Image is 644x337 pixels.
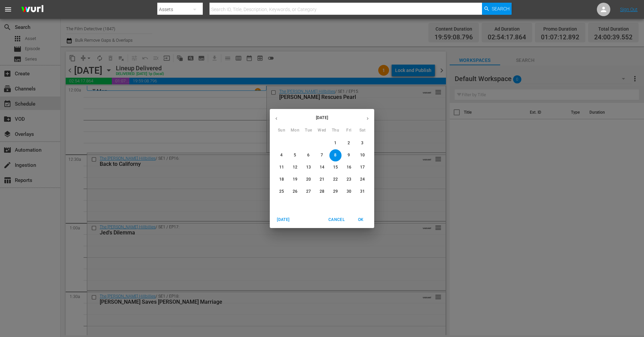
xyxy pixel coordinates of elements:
[293,177,297,182] p: 19
[329,149,342,161] button: 8
[343,161,355,174] button: 16
[289,161,301,174] button: 12
[283,115,361,121] p: [DATE]
[276,186,288,198] button: 25
[347,164,351,170] p: 16
[293,164,297,170] p: 12
[333,164,338,170] p: 15
[320,177,324,182] p: 21
[320,189,324,194] p: 28
[279,189,284,194] p: 25
[328,216,345,223] span: Cancel
[350,214,372,225] button: OK
[334,152,336,158] p: 8
[356,161,368,174] button: 17
[333,189,338,194] p: 29
[343,174,355,186] button: 23
[316,174,328,186] button: 21
[620,7,638,12] a: Sign Out
[275,216,291,223] span: [DATE]
[307,152,310,158] p: 6
[276,161,288,174] button: 11
[360,189,365,194] p: 31
[347,189,351,194] p: 30
[360,152,365,158] p: 10
[347,177,351,182] p: 23
[306,177,311,182] p: 20
[306,164,311,170] p: 13
[276,127,288,134] span: Sun
[302,161,315,174] button: 13
[316,161,328,174] button: 14
[321,152,323,158] p: 7
[316,149,328,161] button: 7
[356,186,368,198] button: 31
[333,177,338,182] p: 22
[279,177,284,182] p: 18
[276,149,288,161] button: 4
[356,149,368,161] button: 10
[329,174,342,186] button: 22
[326,214,347,225] button: Cancel
[289,149,301,161] button: 5
[329,186,342,198] button: 29
[302,174,315,186] button: 20
[302,186,315,198] button: 27
[316,186,328,198] button: 28
[329,137,342,149] button: 1
[302,149,315,161] button: 6
[492,3,510,15] span: Search
[276,174,288,186] button: 18
[360,177,365,182] p: 24
[289,186,301,198] button: 26
[302,127,315,134] span: Tue
[356,174,368,186] button: 24
[16,2,49,17] img: ans4CAIJ8jUAAAAAAAAAAAAAAAAAAAAAAAAgQb4GAAAAAAAAAAAAAAAAAAAAAAAAJMjXAAAAAAAAAAAAAAAAAAAAAAAAgAT5G...
[329,127,342,134] span: Thu
[353,216,369,223] span: OK
[343,149,355,161] button: 9
[343,127,355,134] span: Fri
[293,189,297,194] p: 26
[320,164,324,170] p: 14
[343,186,355,198] button: 30
[348,140,350,146] p: 2
[306,189,311,194] p: 27
[272,214,294,225] button: [DATE]
[356,127,368,134] span: Sat
[316,127,328,134] span: Wed
[348,152,350,158] p: 9
[279,164,284,170] p: 11
[280,152,283,158] p: 4
[334,140,336,146] p: 1
[4,5,12,13] span: menu
[343,137,355,149] button: 2
[289,127,301,134] span: Mon
[294,152,296,158] p: 5
[360,164,365,170] p: 17
[361,140,363,146] p: 3
[356,137,368,149] button: 3
[329,161,342,174] button: 15
[289,174,301,186] button: 19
